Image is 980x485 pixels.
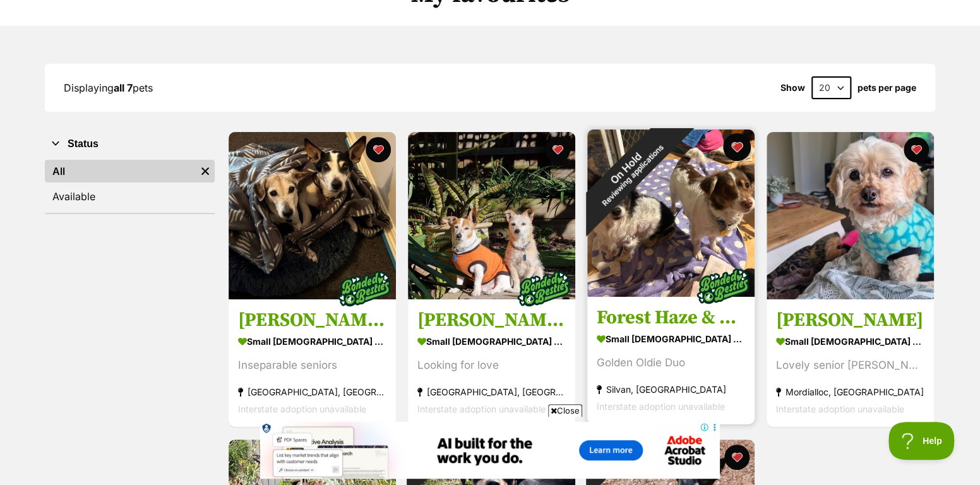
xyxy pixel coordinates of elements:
div: Looking for love [417,357,566,374]
h3: Forest Haze & Spotted Wonder [597,306,745,330]
h3: [PERSON_NAME] and [PERSON_NAME] [417,309,566,333]
span: Interstate adoption unavailable [597,402,725,412]
span: Displaying pets [64,81,153,94]
img: Ruby and Vincent Silvanus [229,132,396,299]
button: favourite [545,137,570,162]
div: Golden Oldie Duo [597,355,745,372]
span: Interstate adoption unavailable [238,404,366,415]
a: Remove filter [196,160,215,183]
div: small [DEMOGRAPHIC_DATA] Dog [597,330,745,349]
div: Silvan, [GEOGRAPHIC_DATA] [597,381,745,398]
img: Lola Silvanus [767,132,934,299]
h3: [PERSON_NAME] [776,309,924,333]
strong: all 7 [114,81,133,94]
a: [PERSON_NAME] small [DEMOGRAPHIC_DATA] Dog Lovely senior [PERSON_NAME] Mordialloc, [GEOGRAPHIC_DA... [767,299,934,428]
img: Barney and Bruzier [408,132,575,299]
img: bonded besties [333,258,396,321]
button: favourite [723,133,751,161]
div: Lovely senior [PERSON_NAME] [776,357,924,374]
div: [GEOGRAPHIC_DATA], [GEOGRAPHIC_DATA] [417,384,566,401]
img: bonded besties [691,255,755,318]
a: Available [45,185,215,208]
div: On Hold [559,102,699,241]
img: Forest Haze & Spotted Wonder [587,129,755,297]
h3: [PERSON_NAME] and [PERSON_NAME] [238,309,386,333]
span: Reviewing applications [601,143,666,208]
button: favourite [366,137,391,162]
a: Forest Haze & Spotted Wonder small [DEMOGRAPHIC_DATA] Dog Golden Oldie Duo Silvan, [GEOGRAPHIC_DA... [587,297,755,425]
img: bonded besties [512,258,575,321]
div: Mordialloc, [GEOGRAPHIC_DATA] [776,384,924,401]
span: Show [780,83,805,93]
a: All [45,160,196,183]
div: [GEOGRAPHIC_DATA], [GEOGRAPHIC_DATA] [238,384,386,401]
div: Status [45,157,215,213]
button: Status [45,136,215,152]
a: [PERSON_NAME] and [PERSON_NAME] small [DEMOGRAPHIC_DATA] Dog Looking for love [GEOGRAPHIC_DATA], ... [408,299,575,428]
label: pets per page [857,83,916,93]
div: Inseparable seniors [238,357,386,374]
span: Interstate adoption unavailable [417,404,546,415]
a: [PERSON_NAME] and [PERSON_NAME] small [DEMOGRAPHIC_DATA] Dog Inseparable seniors [GEOGRAPHIC_DATA... [229,299,396,428]
div: small [DEMOGRAPHIC_DATA] Dog [238,333,386,351]
div: small [DEMOGRAPHIC_DATA] Dog [417,333,566,351]
button: favourite [904,137,929,162]
button: favourite [724,445,750,470]
span: Close [548,404,582,417]
span: Interstate adoption unavailable [776,404,904,415]
iframe: Advertisement [260,422,720,479]
div: small [DEMOGRAPHIC_DATA] Dog [776,333,924,351]
iframe: Help Scout Beacon - Open [888,422,955,460]
a: On HoldReviewing applications [587,287,755,299]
